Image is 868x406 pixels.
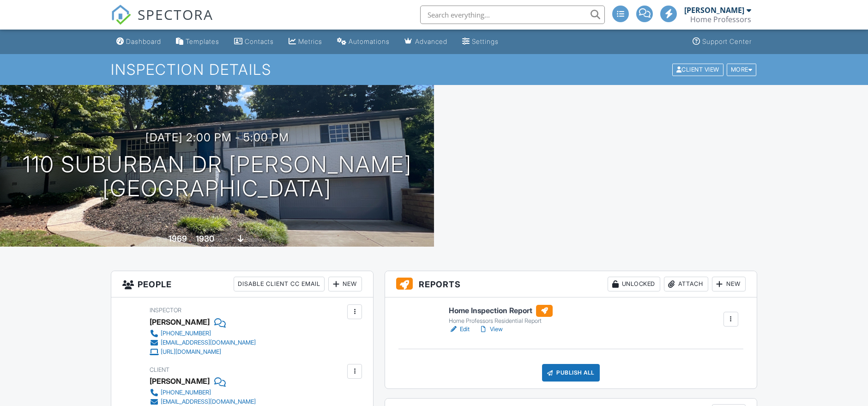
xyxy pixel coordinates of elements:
[150,388,256,397] a: [PHONE_NUMBER]
[113,33,165,50] a: Dashboard
[186,37,219,45] div: Templates
[145,131,289,144] h3: [DATE] 2:00 pm - 5:00 pm
[479,325,503,334] a: View
[672,63,723,76] div: Client View
[401,33,451,50] a: Advanced
[138,5,213,24] span: SPECTORA
[542,364,600,382] div: Publish All
[712,277,746,291] div: New
[727,63,757,76] div: More
[150,347,256,357] a: [URL][DOMAIN_NAME]
[161,348,221,356] div: [URL][DOMAIN_NAME]
[349,37,390,45] div: Automations
[245,37,274,45] div: Contacts
[449,305,553,317] h6: Home Inspection Report
[285,33,326,50] a: Metrics
[449,325,470,334] a: Edit
[172,33,223,50] a: Templates
[150,315,210,329] div: [PERSON_NAME]
[161,398,256,406] div: [EMAIL_ADDRESS][DOMAIN_NAME]
[111,61,757,78] h1: Inspection Details
[690,15,751,24] div: Home Professors
[702,37,752,45] div: Support Center
[671,66,726,73] a: Client View
[161,330,211,337] div: [PHONE_NUMBER]
[161,339,256,346] div: [EMAIL_ADDRESS][DOMAIN_NAME]
[449,317,553,325] div: Home Professors Residential Report
[415,37,447,45] div: Advanced
[458,33,502,50] a: Settings
[150,366,169,373] span: Client
[196,234,214,243] div: 1930
[385,271,757,297] h3: Reports
[111,5,131,25] img: The Best Home Inspection Software - Spectora
[23,152,412,201] h1: 110 Suburban Dr [PERSON_NAME] [GEOGRAPHIC_DATA]
[608,277,660,291] div: Unlocked
[230,33,277,50] a: Contacts
[689,33,755,50] a: Support Center
[472,37,499,45] div: Settings
[150,338,256,347] a: [EMAIL_ADDRESS][DOMAIN_NAME]
[684,6,744,15] div: [PERSON_NAME]
[298,37,322,45] div: Metrics
[150,329,256,338] a: [PHONE_NUMBER]
[216,236,229,243] span: sq. ft.
[111,12,213,32] a: SPECTORA
[234,277,325,291] div: Disable Client CC Email
[150,374,210,388] div: [PERSON_NAME]
[161,389,211,396] div: [PHONE_NUMBER]
[449,305,553,325] a: Home Inspection Report Home Professors Residential Report
[245,236,270,243] span: basement
[333,33,393,50] a: Automations (Advanced)
[664,277,708,291] div: Attach
[150,307,181,314] span: Inspector
[328,277,362,291] div: New
[111,271,373,297] h3: People
[157,236,167,243] span: Built
[169,234,187,243] div: 1969
[126,37,161,45] div: Dashboard
[420,6,605,24] input: Search everything...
